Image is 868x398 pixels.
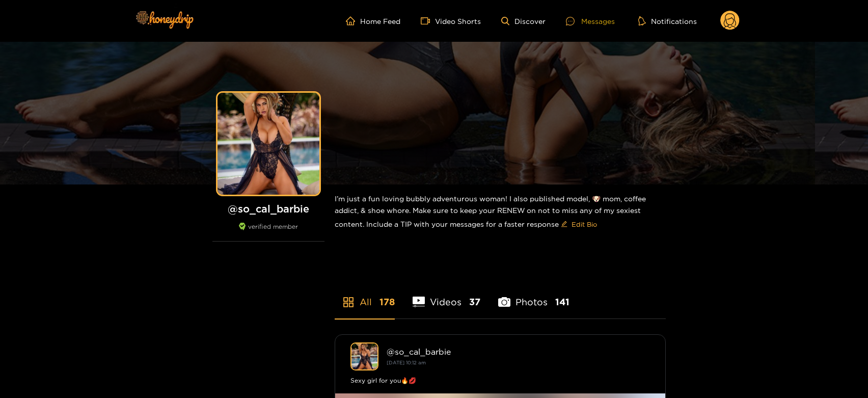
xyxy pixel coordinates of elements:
[559,216,599,232] button: editEdit Bio
[635,16,700,26] button: Notifications
[350,376,650,386] div: Sexy girl for you🔥💋
[413,273,480,319] li: Videos
[572,219,597,229] span: Edit Bio
[387,360,426,365] small: [DATE] 10:12 am
[501,17,546,25] a: Discover
[421,16,481,25] a: Video Shorts
[566,15,615,27] div: Messages
[335,273,395,319] li: All
[346,16,400,25] a: Home Feed
[421,16,435,25] span: video-camera
[212,223,324,242] div: verified member
[498,273,569,319] li: Photos
[561,221,567,228] span: edit
[379,296,395,308] span: 178
[469,296,480,308] span: 37
[335,184,666,241] div: I’m just a fun loving bubbly adventurous woman! I also published model, 🐶 mom, coffee addict, & s...
[555,296,569,308] span: 141
[342,296,355,308] span: appstore
[350,342,378,370] img: so_cal_barbie
[346,16,360,25] span: home
[212,202,324,215] h1: @ so_cal_barbie
[387,347,650,356] div: @ so_cal_barbie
